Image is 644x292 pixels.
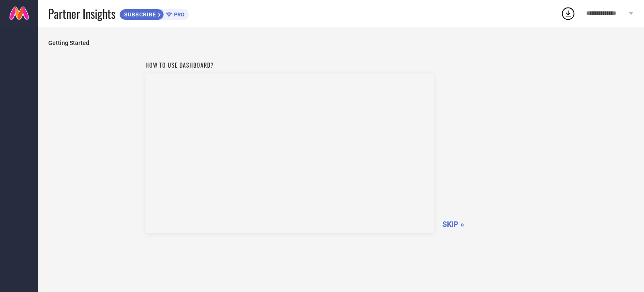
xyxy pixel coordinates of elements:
[561,6,576,21] div: Open download list
[48,39,634,46] span: Getting Started
[145,61,434,69] h1: How to use dashboard?
[120,11,158,18] span: SUBSCRIBE
[48,5,115,22] span: Partner Insights
[442,220,464,229] span: SKIP »
[145,74,434,233] iframe: Workspace Section
[172,11,184,18] span: PRO
[119,7,189,20] a: SUBSCRIBEPRO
